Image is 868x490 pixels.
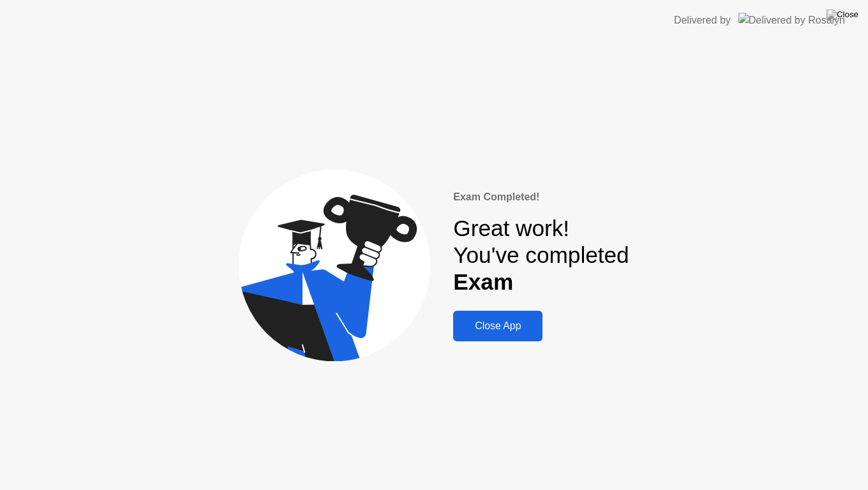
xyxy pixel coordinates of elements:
b: Exam [453,269,513,294]
button: Close App [453,311,542,341]
div: Close App [457,320,539,332]
div: Great work! You've completed [453,215,629,296]
div: Delivered by [674,13,731,28]
img: Close [827,10,858,20]
img: Delivered by Rosalyn [738,13,845,27]
div: Exam Completed! [453,189,629,205]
